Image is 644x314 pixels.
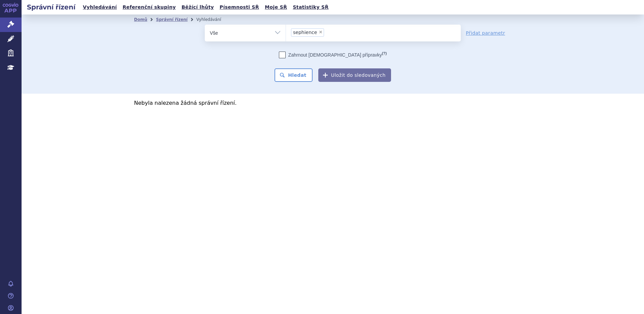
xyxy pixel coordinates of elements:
[326,28,330,36] input: sephience
[466,30,505,36] a: Přidat parametr
[196,14,230,25] li: Vyhledávání
[22,2,81,12] h2: Správní řízení
[180,3,216,12] a: Běžící lhůty
[382,51,387,56] abbr: (?)
[293,30,317,35] span: sephience
[134,100,532,106] p: Nebyla nalezena žádná správní řízení.
[318,68,391,82] button: Uložit do sledovaných
[279,52,387,58] label: Zahrnout [DEMOGRAPHIC_DATA] přípravky
[319,30,323,34] span: ×
[121,3,178,12] a: Referenční skupiny
[81,3,119,12] a: Vyhledávání
[275,68,313,82] button: Hledat
[291,3,330,12] a: Statistiky SŘ
[156,17,188,22] a: Správní řízení
[134,17,147,22] a: Domů
[218,3,261,12] a: Písemnosti SŘ
[263,3,289,12] a: Moje SŘ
